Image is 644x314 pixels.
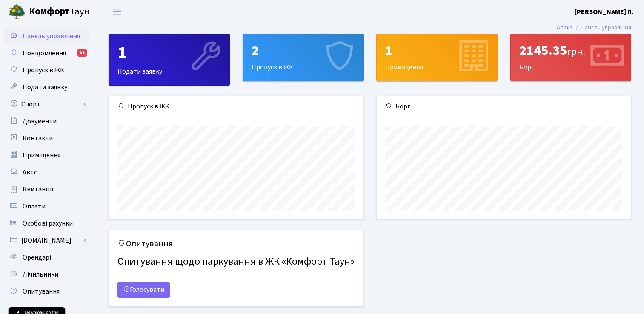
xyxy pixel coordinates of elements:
span: Контакти [23,134,53,143]
a: Пропуск в ЖК [4,62,89,79]
a: 2Пропуск в ЖК [243,34,364,81]
div: Подати заявку [109,34,229,85]
a: Спорт [4,96,89,113]
a: Оплати [4,198,89,215]
span: Панель управління [23,31,80,41]
a: Опитування [4,283,89,300]
div: Пропуск в ЖК [109,96,363,117]
a: 1Приміщення [376,34,498,81]
a: Квитанції [4,181,89,198]
a: Орендарі [4,249,89,266]
span: Подати заявку [23,83,67,92]
a: Особові рахунки [4,215,89,232]
a: Контакти [4,130,89,147]
span: Опитування [23,287,60,296]
h4: Опитування щодо паркування в ЖК «Комфорт Таун» [117,252,355,271]
span: Документи [23,117,57,126]
a: [PERSON_NAME] П. [575,7,634,17]
div: 1 [385,43,489,59]
div: Пропуск в ЖК [243,34,364,81]
h5: Опитування [117,239,355,249]
div: Борг [511,34,631,81]
a: Авто [4,164,89,181]
a: Admin [557,23,572,32]
div: 1 [117,43,221,63]
div: 2145.35 [519,43,623,59]
span: Пропуск в ЖК [23,66,64,75]
span: Оплати [23,202,46,211]
img: logo.png [9,3,26,20]
b: Комфорт [29,5,70,18]
span: Таун [29,5,89,19]
span: грн. [567,44,585,59]
nav: breadcrumb [544,19,644,37]
a: Голосувати [117,282,170,298]
a: Подати заявку [4,79,89,96]
button: Переключити навігацію [106,5,128,19]
a: Повідомлення51 [4,45,89,62]
div: Борг [377,96,631,117]
div: 51 [77,49,87,57]
a: Документи [4,113,89,130]
a: [DOMAIN_NAME] [4,232,89,249]
span: Авто [23,168,38,177]
div: 2 [252,43,355,59]
span: Повідомлення [23,49,66,58]
span: Особові рахунки [23,219,73,228]
a: Лічильники [4,266,89,283]
div: Приміщення [377,34,497,81]
a: 1Подати заявку [109,34,230,86]
span: Приміщення [23,151,60,160]
span: Орендарі [23,253,51,262]
a: Панель управління [4,28,89,45]
span: Лічильники [23,270,58,279]
li: Панель управління [572,23,631,32]
a: Приміщення [4,147,89,164]
span: Квитанції [23,185,54,194]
